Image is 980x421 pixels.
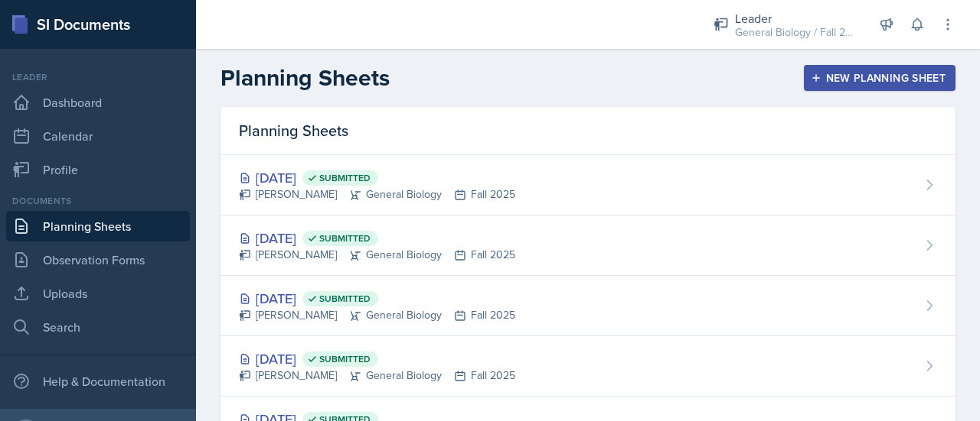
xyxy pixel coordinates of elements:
span: Submitted [319,353,371,365]
a: [DATE] Submitted [PERSON_NAME]General BiologyFall 2025 [220,276,955,336]
div: [DATE] [239,348,515,369]
span: Submitted [319,172,371,184]
div: New Planning Sheet [814,72,946,84]
div: General Biology / Fall 2025 [735,24,857,40]
div: [PERSON_NAME] General Biology Fall 2025 [239,368,515,384]
a: Observation Forms [6,245,190,275]
div: [PERSON_NAME] General Biology Fall 2025 [239,247,515,263]
a: Planning Sheets [6,211,190,241]
a: Search [6,312,190,342]
div: Planning Sheets [220,107,955,155]
div: Leader [6,70,190,84]
span: Submitted [319,293,371,305]
div: [DATE] [239,167,515,188]
div: [PERSON_NAME] General Biology Fall 2025 [239,186,515,202]
a: [DATE] Submitted [PERSON_NAME]General BiologyFall 2025 [220,215,955,276]
a: Dashboard [6,87,190,118]
div: [PERSON_NAME] General Biology Fall 2025 [239,307,515,323]
a: Uploads [6,278,190,309]
a: Calendar [6,121,190,151]
a: [DATE] Submitted [PERSON_NAME]General BiologyFall 2025 [220,155,955,215]
button: New Planning Sheet [804,65,955,91]
a: Profile [6,154,190,185]
span: Submitted [319,232,371,245]
div: [DATE] [239,228,515,248]
div: Leader [735,9,857,28]
h2: Planning Sheets [220,64,390,92]
div: [DATE] [239,288,515,309]
div: Help & Documentation [6,366,190,397]
a: [DATE] Submitted [PERSON_NAME]General BiologyFall 2025 [220,336,955,397]
div: Documents [6,194,190,208]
